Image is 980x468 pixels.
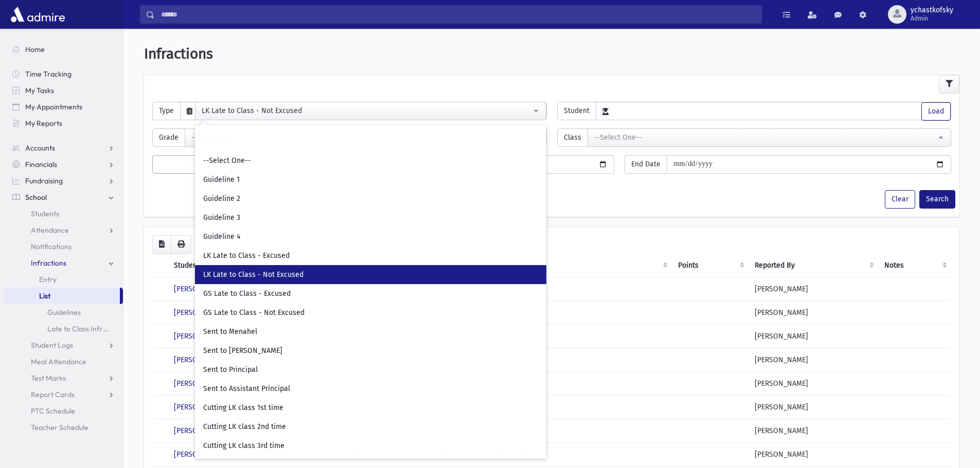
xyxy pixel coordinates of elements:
[749,395,878,419] td: [PERSON_NAME]
[25,143,55,153] span: Accounts
[203,384,290,394] span: Sent to Assistant Principal
[749,254,878,277] th: Reported By: activate to sort column ascending
[152,235,171,254] button: CSV
[203,213,240,223] span: Guideline 3
[31,242,72,251] span: Notifications
[557,128,588,147] span: Class
[919,190,955,209] button: Search
[4,288,120,304] a: List
[174,403,227,411] a: [PERSON_NAME]
[199,132,542,149] input: Search
[430,324,672,348] td: LK Late to Class - Not Excused
[31,406,75,416] span: PTC Schedule
[4,115,123,132] a: My Reports
[203,422,286,432] span: Cutting LK class 2nd time
[174,426,227,435] a: [PERSON_NAME]
[203,403,283,413] span: Cutting LK class 1st time
[39,291,50,301] span: List
[885,190,915,209] button: Clear
[625,155,667,174] span: End Date
[749,348,878,371] td: [PERSON_NAME]
[152,155,277,174] button: Quick Fill
[203,308,305,318] span: GS Late to Class - Not Excused
[174,332,227,341] a: [PERSON_NAME]
[203,365,258,375] span: Sent to Principal
[8,4,67,25] img: AdmirePro
[25,45,45,54] span: Home
[587,128,952,147] button: --Select One--
[4,419,123,436] a: Teacher Schedule
[4,156,123,173] a: Financials
[911,14,953,23] span: Admin
[430,254,672,277] th: Type: activate to sort column ascending
[203,327,257,337] span: Sent to Menahel
[159,159,270,170] div: Quick Fill
[4,189,123,205] a: School
[430,442,672,466] td: LK Late to Class - Not Excused
[31,209,59,218] span: Students
[430,348,672,371] td: LK Late to Class - Not Excused
[203,251,290,261] span: LK Late to Class - Excused
[749,324,878,348] td: [PERSON_NAME]
[174,285,227,293] a: [PERSON_NAME]
[144,45,213,62] span: Infractions
[557,102,596,120] span: Student
[4,304,123,321] a: Guidelines
[430,371,672,395] td: LK Late to Class - Not Excused
[152,128,185,147] span: Grade
[174,450,227,459] a: [PERSON_NAME]
[203,289,291,299] span: GS Late to Class - Excused
[25,86,54,95] span: My Tasks
[203,175,240,185] span: Guideline 1
[4,403,123,419] a: PTC Schedule
[749,442,878,466] td: [PERSON_NAME]
[25,176,63,185] span: Fundraising
[911,6,953,14] span: ychastkofsky
[174,308,227,317] a: [PERSON_NAME]
[749,277,878,301] td: [PERSON_NAME]
[203,441,284,451] span: Cutting LK class 3rd time
[749,371,878,395] td: [PERSON_NAME]
[4,82,123,99] a: My Tasks
[174,379,227,388] a: [PERSON_NAME]
[4,370,123,386] a: Test Marks
[921,102,951,121] button: Load
[430,395,672,419] td: LK Late to Class - Not Excused
[4,321,123,337] a: Late to Class Infraction
[191,132,532,143] div: --Select One--
[4,353,123,370] a: Meal Attendance
[4,173,123,189] a: Fundraising
[203,270,304,280] span: LK Late to Class - Not Excused
[174,355,227,364] a: [PERSON_NAME]
[203,194,240,204] span: Guideline 2
[749,419,878,442] td: [PERSON_NAME]
[31,423,88,432] span: Teacher Schedule
[594,132,937,143] div: --Select One--
[4,271,123,288] a: Entry
[185,128,547,147] button: --Select One--
[430,301,672,324] td: LK Late to Class - Not Excused
[749,301,878,324] td: [PERSON_NAME]
[4,255,123,271] a: Infractions
[4,205,123,222] a: Students
[4,238,123,255] a: Notifications
[4,222,123,238] a: Attendance
[168,254,338,277] th: Student: activate to sort column ascending
[31,357,86,366] span: Meal Attendance
[4,140,123,156] a: Accounts
[430,277,672,301] td: LK Late to Class - Not Excused
[202,105,531,116] div: LK Late to Class - Not Excused
[4,41,123,58] a: Home
[25,193,47,202] span: School
[25,119,62,128] span: My Reports
[155,5,761,24] input: Search
[4,386,123,403] a: Report Cards
[171,235,191,254] button: Print
[25,102,82,111] span: My Appointments
[878,254,951,277] th: Notes: activate to sort column ascending
[39,275,57,284] span: Entry
[4,99,123,115] a: My Appointments
[195,102,546,120] button: LK Late to Class - Not Excused
[203,156,251,166] span: --Select One--
[31,373,66,383] span: Test Marks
